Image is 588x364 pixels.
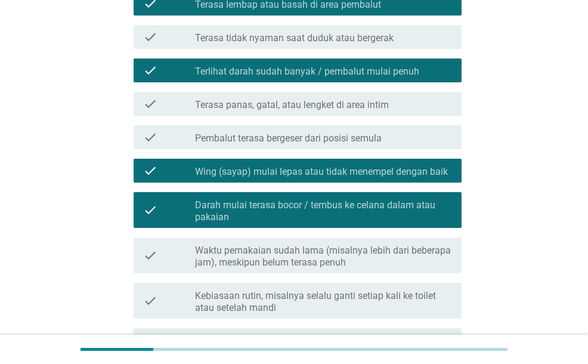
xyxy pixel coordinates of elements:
[195,290,452,314] label: Kebiasaan rutin, misalnya selalu ganti setiap kali ke toilet atau setelah mandi
[143,63,157,78] i: check
[143,164,157,178] i: check
[143,197,157,223] i: check
[195,245,452,269] label: Waktu pemakaian sudah lama (misalnya lebih dari beberapa jam), meskipun belum terasa penuh
[195,166,448,178] label: Wing (sayap) mulai lepas atau tidak menempel dengan baik
[195,132,382,144] label: Pembalut terasa bergeser dari posisi semula
[143,242,157,269] i: check
[143,333,157,359] i: check
[143,97,157,111] i: check
[143,30,157,44] i: check
[195,66,419,78] label: Terlihat darah sudah banyak / pembalut mulai penuh
[143,288,157,314] i: check
[195,199,452,223] label: Darah mulai terasa bocor / tembus ke celana dalam atau pakaian
[195,32,394,44] label: Terasa tidak nyaman saat duduk atau bergerak
[195,99,389,111] label: Terasa panas, gatal, atau lengket di area intim
[143,130,157,144] i: check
